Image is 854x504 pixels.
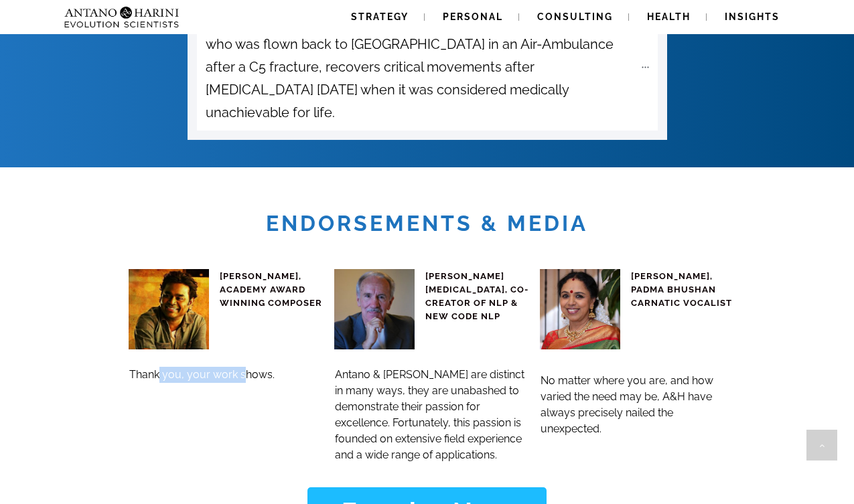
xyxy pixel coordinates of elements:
span: Personal [443,11,503,22]
span: An IIT graduate working in the [GEOGRAPHIC_DATA] who was flown back to [GEOGRAPHIC_DATA] in an Ai... [206,10,634,124]
span: [PERSON_NAME][MEDICAL_DATA], CO-CREATOR OF NLP & NEW CODE NLP [425,271,528,321]
img: Sudha Ragunathan [540,269,620,349]
span: Insights [725,11,780,22]
img: ar rahman [129,269,209,349]
span: No matter where you are, and how varied the need may be, A&H have always precisely nailed the une... [541,374,713,435]
span: Strategy [351,11,409,22]
span: [PERSON_NAME], ACADEMY AWARD WINNING COMPOSER [220,271,322,308]
span: Thank you, your work shows. [129,368,275,381]
h1: Endorsements & Media [2,209,852,238]
span: Health [647,11,691,22]
img: John-grinder-big-square-300x300 [334,269,415,349]
h4: [PERSON_NAME], PADMA BHUSHAN CARNATIC VOCALIST [631,270,735,310]
span: Consulting [537,11,613,22]
span: Antano & [PERSON_NAME] are distinct in many ways, they are unabashed to demonstrate their passion... [335,368,524,461]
